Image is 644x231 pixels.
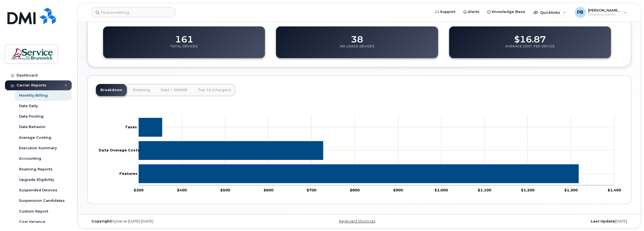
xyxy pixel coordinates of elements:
[170,44,198,54] p: Total Devices
[530,7,570,18] div: Quicklinks
[263,188,273,192] tspan: $600
[350,188,360,192] tspan: $800
[588,8,621,12] span: [PERSON_NAME] (ASD-E)
[92,219,111,223] strong: Copyright
[92,7,175,17] input: Find something...
[478,188,491,192] tspan: $1,100
[588,12,621,17] span: Wireless Admin
[459,6,483,17] a: Alerts
[540,10,560,15] span: Quicklinks
[434,188,448,192] tspan: $1,000
[564,188,578,192] tspan: $1,300
[440,9,455,15] span: Support
[125,125,137,129] tspan: Taxes
[177,188,187,192] tspan: $400
[468,9,479,15] span: Alerts
[156,84,192,96] a: Data > 500MB
[99,148,140,152] tspan: Data Overage Costs
[307,188,316,192] tspan: $700
[483,6,529,17] a: Knowledge Base
[10,116,621,192] g: Chart
[505,44,554,54] p: Average Cost Per Device
[431,6,459,17] a: Support
[607,188,621,192] tspan: $1,400
[591,219,615,223] strong: Last Update
[340,44,374,54] p: No Usage Devices
[577,9,583,16] span: PB
[128,84,155,96] a: Roaming
[521,188,535,192] tspan: $1,200
[393,188,403,192] tspan: $900
[514,29,546,44] dd: $16.87
[87,219,269,224] div: MyServe [DATE]–[DATE]
[351,29,363,44] dd: 38
[571,7,631,18] div: Pollock, Barbi (ASD-E)
[339,219,375,223] a: Keyboard Shortcuts
[450,219,631,224] div: [DATE]
[193,84,235,96] a: Top 10 (charges)
[119,171,138,176] tspan: Features
[139,118,579,183] g: Series
[492,9,525,15] span: Knowledge Base
[220,188,230,192] tspan: $500
[96,84,127,96] a: Breakdown
[134,188,144,192] tspan: $300
[175,29,193,44] dd: 161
